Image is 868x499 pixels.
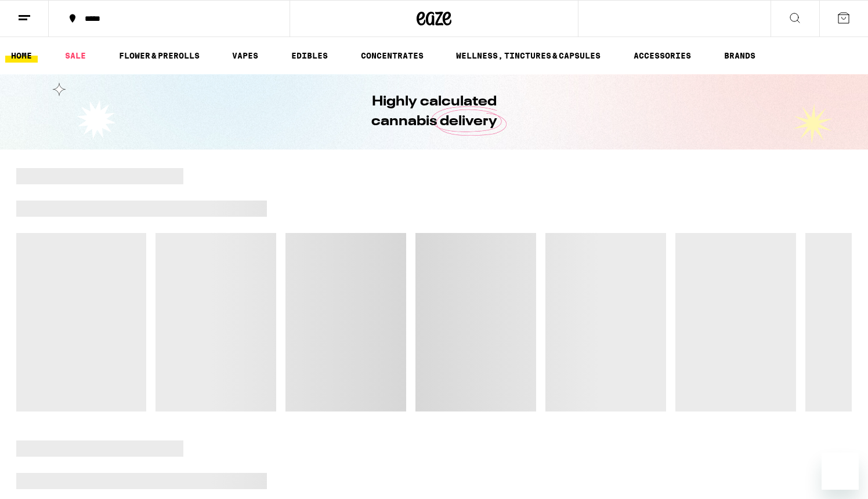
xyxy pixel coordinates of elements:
a: EDIBLES [285,49,334,63]
a: HOME [5,49,38,63]
a: BRANDS [718,49,761,63]
h1: Highly calculated cannabis delivery [338,92,530,132]
a: FLOWER & PREROLLS [113,49,205,63]
a: WELLNESS, TINCTURES & CAPSULES [450,49,606,63]
iframe: Button to launch messaging window [822,453,859,490]
a: CONCENTRATES [355,49,429,63]
a: VAPES [226,49,264,63]
a: ACCESSORIES [628,49,697,63]
a: SALE [59,49,92,63]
